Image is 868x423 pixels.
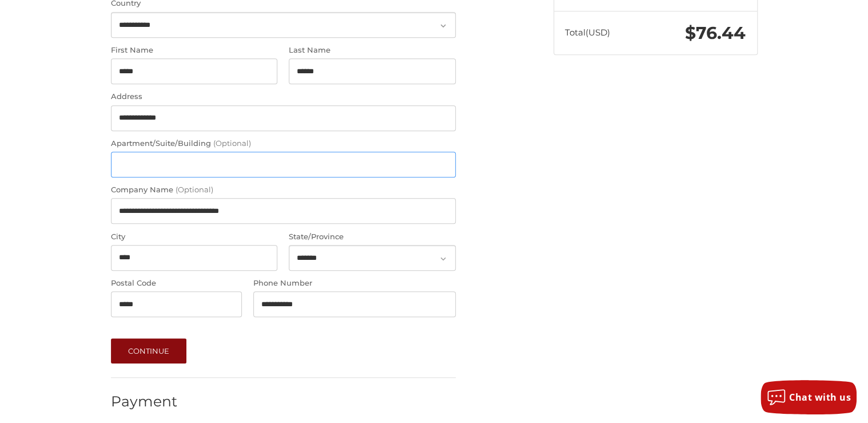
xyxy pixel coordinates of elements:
label: First Name [111,45,278,56]
label: Company Name [111,184,456,196]
small: (Optional) [213,139,251,148]
label: Last Name [289,45,456,56]
label: State/Province [289,231,456,243]
label: Postal Code [111,278,242,289]
label: Apartment/Suite/Building [111,138,456,149]
span: Chat with us [789,391,851,404]
label: Address [111,91,456,102]
label: Phone Number [253,278,456,289]
button: Chat with us [761,380,857,414]
span: $76.44 [685,22,746,44]
label: City [111,231,278,243]
button: Continue [111,338,187,363]
small: (Optional) [176,185,213,194]
span: Total (USD) [565,27,610,38]
h2: Payment [111,393,178,410]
